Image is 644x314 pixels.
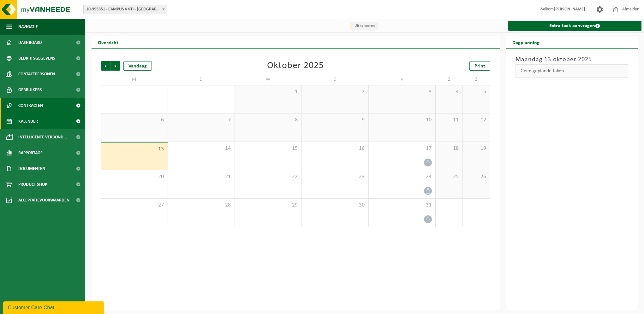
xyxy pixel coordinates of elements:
span: Contracten [18,98,43,113]
span: Navigatie [18,19,38,35]
span: Volgende [111,61,120,71]
h3: Maandag 13 oktober 2025 [516,55,629,64]
span: 23 [305,173,365,180]
span: 21 [171,173,231,180]
h2: Dagplanning [506,36,546,48]
td: Z [436,74,463,85]
span: 3 [372,89,432,96]
span: Kalender [18,113,38,129]
span: Documenten [18,161,45,177]
span: 24 [372,173,432,180]
span: 29 [238,202,298,209]
td: D [302,74,369,85]
span: 8 [238,117,298,124]
span: 16 [305,145,365,152]
span: 20 [104,173,164,180]
span: 27 [104,202,164,209]
li: Uit te voeren [350,22,378,30]
h2: Overzicht [92,36,125,48]
span: 17 [372,145,432,152]
span: Contactpersonen [18,66,55,82]
span: Acceptatievoorwaarden [18,192,69,208]
span: Dashboard [18,35,42,50]
span: Print [474,64,485,69]
span: 9 [305,117,365,124]
span: 18 [439,145,459,152]
td: D [168,74,235,85]
span: Rapportage [18,145,43,161]
td: W [235,74,302,85]
span: 4 [439,89,459,96]
span: Bedrijfsgegevens [18,50,55,66]
span: 2 [305,89,365,96]
div: Vandaag [123,61,152,71]
span: Product Shop [18,177,47,192]
span: Vorige [101,61,110,71]
span: 30 [305,202,365,209]
span: 25 [439,173,459,180]
span: 5 [466,89,486,96]
span: 12 [466,117,486,124]
span: 6 [104,117,164,124]
span: 10-995851 - CAMPUS 4 VTI - POPERINGE [84,5,167,14]
span: 22 [238,173,298,180]
span: 10-995851 - CAMPUS 4 VTI - POPERINGE [83,5,167,14]
span: 15 [238,145,298,152]
span: 19 [466,145,486,152]
td: Z [463,74,490,85]
div: Oktober 2025 [267,61,324,71]
span: 26 [466,173,486,180]
span: Intelligente verbond... [18,129,67,145]
span: 11 [439,117,459,124]
span: 1 [238,89,298,96]
strong: [PERSON_NAME] [554,7,585,12]
span: 28 [171,202,231,209]
a: Print [469,61,490,71]
a: Extra taak aanvragen [508,21,642,31]
span: 31 [372,202,432,209]
span: 13 [104,146,164,153]
div: Geen geplande taken [516,64,629,78]
td: V [369,74,436,85]
span: 14 [171,145,231,152]
iframe: chat widget [3,300,105,314]
span: 10 [372,117,432,124]
span: Gebruikers [18,82,42,98]
td: M [101,74,168,85]
span: 7 [171,117,231,124]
